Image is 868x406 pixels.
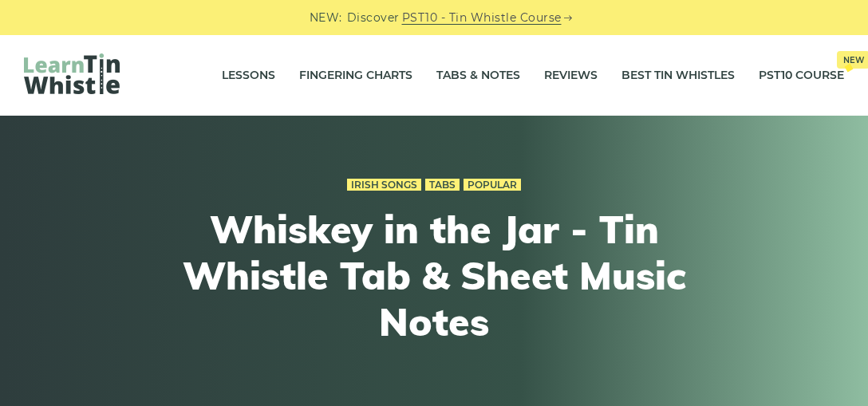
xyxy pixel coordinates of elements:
[464,179,521,191] a: Popular
[299,56,412,96] a: Fingering Charts
[140,207,728,345] h1: Whiskey in the Jar - Tin Whistle Tab & Sheet Music Notes
[759,56,844,96] a: PST10 CourseNew
[621,56,735,96] a: Best Tin Whistles
[222,56,275,96] a: Lessons
[436,56,520,96] a: Tabs & Notes
[347,179,421,191] a: Irish Songs
[425,179,460,191] a: Tabs
[24,53,120,94] img: LearnTinWhistle.com
[544,56,598,96] a: Reviews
